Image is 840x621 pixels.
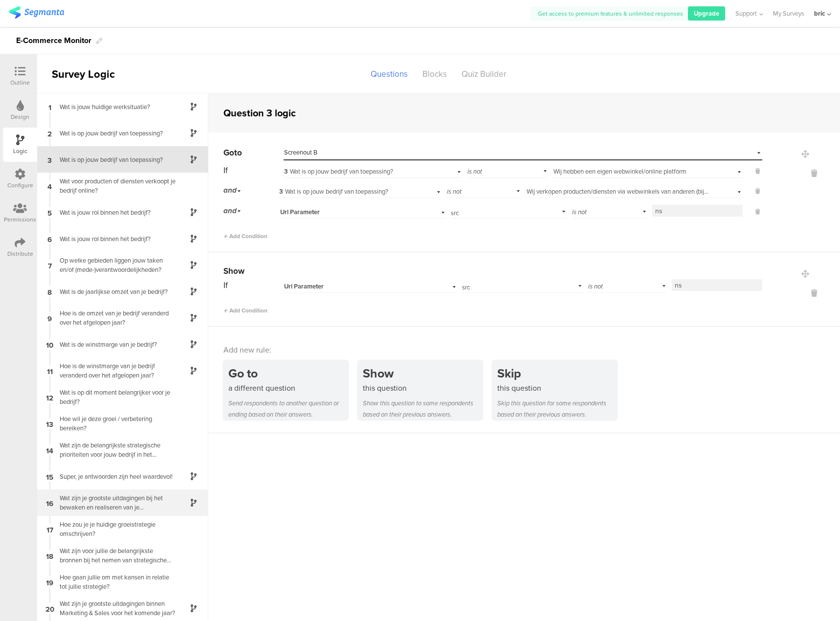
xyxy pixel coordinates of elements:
[363,66,415,83] div: Questions
[462,278,578,292] input: Select or type...
[572,207,587,217] span: is not
[814,9,825,18] div: bric
[588,282,603,291] span: is not
[54,441,176,459] div: Wat zijn de belangrijkste strategische prioriteiten voor jouw bedrijf in het komende jaar?
[54,309,176,327] div: Hoe is de omzet van je bedrijf veranderd over het afgelopen jaar?
[54,177,176,195] div: Wat voor producten of diensten verkoopt je bedrijf online?
[47,312,52,323] span: 9
[279,187,388,196] span: Wat is op jouw bedrijf van toepassing?
[54,340,176,349] div: Wat is de winstmarge van je bedrijf?
[54,208,176,217] div: Wat is jouw rol binnen het bedrijf?
[54,287,176,296] div: Wat is de jaarlijkse omzet van je bedrijf?
[467,167,482,176] span: is not
[47,128,52,138] span: 2
[497,398,617,420] div: Skip this question for some respondents based on their previous answers.
[284,167,393,176] span: Wat is op jouw bedrijf van toepassing?
[47,154,52,165] span: 3
[54,361,176,380] div: Hoe is de winstmarge van je bedrijf veranderd over het afgelopen jaar?
[223,232,267,241] span: Add Condition
[228,398,348,420] div: Send respondents to another question or ending based on their answers.
[363,364,483,382] div: Show
[223,164,283,177] div: If
[363,398,483,420] div: Show this question to some respondents based on their previous answers.
[223,265,244,277] span: Show
[54,256,176,274] div: Op welke gebieden liggen jouw taken en/of (mede-)verantwoordelijkheden?
[223,185,237,196] span: and
[46,339,53,350] span: 10
[553,167,686,176] span: Wij hebben een eigen webwinkel/online platform
[228,382,348,394] div: a different question
[37,66,150,82] div: Survey Logic
[279,187,283,196] span: 3
[46,392,53,402] span: 12
[54,573,176,591] div: Hoe gaan jullie om met kansen in relatie tot jullie strategie?
[223,344,826,355] div: Add new rule:
[54,546,176,565] div: Wat zijn voor jullie de belangrijkste bronnen bij het nemen van strategische beslissingen?
[47,180,52,191] span: 4
[46,524,53,534] span: 17
[47,286,52,297] span: 8
[54,388,176,406] div: Wat is op dit moment belangrijker voor je bedrijf?
[46,497,53,508] span: 16
[54,599,176,618] div: Wat zijn je grootste uitdagingen binnen Marketing & Sales voor het komende jaar?
[223,147,234,159] span: Go
[223,106,296,120] div: Question 3 logic
[451,204,562,218] input: Select or type...
[7,249,33,258] div: Distribute
[54,472,176,481] div: Super, je antwoorden zijn heel waardevol!
[7,181,33,190] div: Configure
[284,167,432,176] div: Wat is op jouw bedrijf van toepassing?
[47,233,52,244] span: 6
[13,147,27,155] div: Logic
[234,147,242,159] span: to
[223,205,237,216] span: and
[48,260,52,270] span: 7
[497,382,617,394] div: this question
[454,66,514,83] div: Quiz Builder
[284,148,317,157] span: Screenout B
[46,444,53,455] span: 14
[228,364,348,382] div: Go to
[46,577,53,587] span: 19
[497,364,617,382] div: Skip
[694,9,719,18] span: Upgrade
[735,9,757,18] span: Support
[415,66,454,83] div: Blocks
[538,9,683,18] span: Get access to premium features & unlimited responses
[54,102,176,111] div: Wat is jouw huidige werksituatie?
[652,205,743,217] input: Value
[4,215,36,224] div: Permissions
[280,208,320,217] span: Url Parameter
[54,234,176,244] div: Wat is jouw rol binnen het bedrijf?
[11,112,29,121] div: Design
[54,493,176,512] div: Wat zijn je grootste uitdagingen bij het bewaken en realiseren van je [PERSON_NAME] voor het kome...
[284,282,324,291] span: Url Parameter
[46,550,53,561] span: 18
[223,306,267,315] span: Add Condition
[45,603,54,614] span: 20
[54,414,176,433] div: Hoe wil je deze groei / verbetering bereiken?
[279,187,414,196] div: Wat is op jouw bedrijf van toepassing?
[223,279,283,291] div: If
[54,129,176,138] div: Wat is op jouw bedrijf van toepassing?
[284,167,288,176] span: 3
[54,520,176,538] div: Hoe zou je je huidige groeistrategie omschrijven?
[10,78,30,87] div: Outline
[9,6,64,19] img: segmanta logo
[363,382,483,394] div: this question
[672,279,762,291] input: Value
[47,365,53,376] span: 11
[527,187,751,196] span: Wij verkopen producten/diensten via webwinkels van anderen (bijv. Bol of Booking)
[16,33,91,48] div: E-Commerce Monitor
[447,187,462,196] span: is not
[48,101,51,112] span: 1
[54,155,176,164] div: Wat is op jouw bedrijf van toepassing?
[46,471,53,482] span: 15
[46,418,53,429] span: 13
[47,207,52,218] span: 5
